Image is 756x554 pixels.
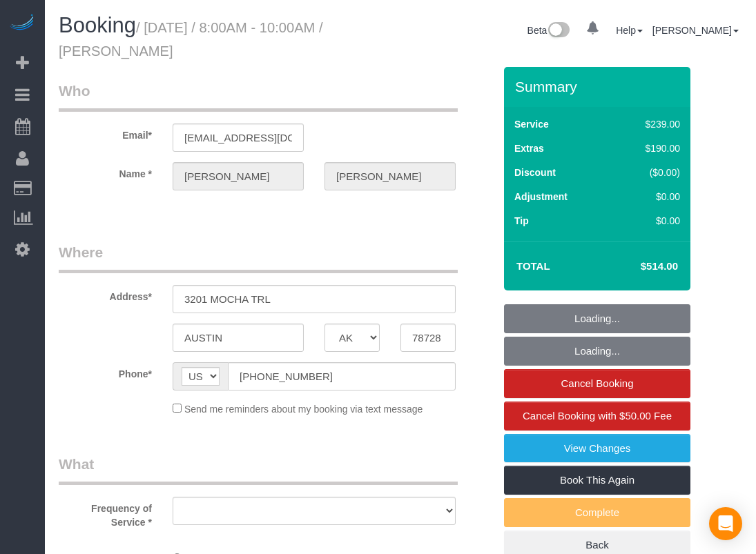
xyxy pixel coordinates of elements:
a: View Changes [504,434,690,463]
legend: Who [59,81,458,112]
img: New interface [547,22,570,40]
div: $0.00 [616,190,680,204]
label: Extras [514,141,544,155]
div: Open Intercom Messenger [709,507,742,540]
label: Phone* [48,362,162,381]
input: Phone* [228,362,456,390]
input: Zip Code* [400,324,456,352]
a: Cancel Booking [504,369,690,398]
label: Address* [48,285,162,304]
a: [PERSON_NAME] [652,25,739,36]
strong: Total [516,260,550,272]
div: $239.00 [616,117,680,131]
label: Discount [514,166,556,179]
span: Cancel Booking with $50.00 Fee [523,410,672,422]
div: ($0.00) [616,166,680,179]
label: Frequency of Service * [48,497,162,529]
label: Name * [48,162,162,181]
small: / [DATE] / 8:00AM - 10:00AM / [PERSON_NAME] [59,20,323,59]
input: City* [173,324,304,352]
div: $0.00 [616,214,680,228]
label: Email* [48,123,162,142]
a: Help [616,25,643,36]
label: Tip [514,214,529,228]
legend: What [59,454,458,485]
input: First Name* [173,162,304,190]
a: Beta [527,25,570,36]
a: Book This Again [504,466,690,495]
h3: Summary [515,79,684,95]
input: Last Name* [324,162,456,190]
img: Automaid Logo [8,14,36,33]
span: Booking [59,13,136,37]
a: Cancel Booking with $50.00 Fee [504,402,690,431]
input: Email* [173,123,304,152]
label: Adjustment [514,190,568,204]
legend: Where [59,242,458,273]
label: Service [514,117,549,131]
span: Send me reminders about my booking via text message [184,404,423,415]
h4: $514.00 [599,261,678,273]
div: $190.00 [616,141,680,155]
